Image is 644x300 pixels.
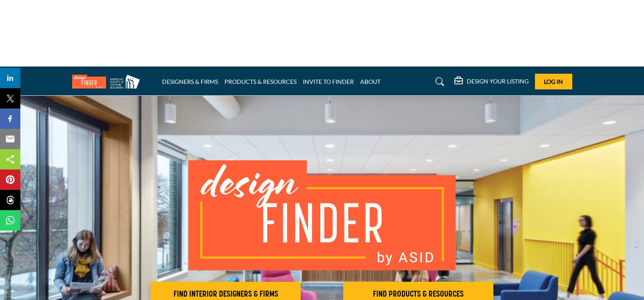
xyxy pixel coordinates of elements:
[346,289,491,300] h2: FIND PRODUCTS & RESOURCES
[535,74,572,89] button: Log In
[153,289,298,300] h2: FIND INTERIOR DESIGNERS & FIRMS
[72,75,144,89] img: Site Logo
[427,75,450,89] a: Search
[544,78,563,85] span: Log In
[360,78,381,85] a: ABOUT
[188,160,456,270] img: image
[224,78,297,85] a: PRODUCTS & RESOURCES
[467,78,529,85] h5: DESIGN YOUR LISTING
[162,78,218,85] a: DESIGNERS & FIRMS
[303,78,354,85] a: INVITE TO FINDER
[454,77,529,87] div: DESIGN YOUR LISTING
